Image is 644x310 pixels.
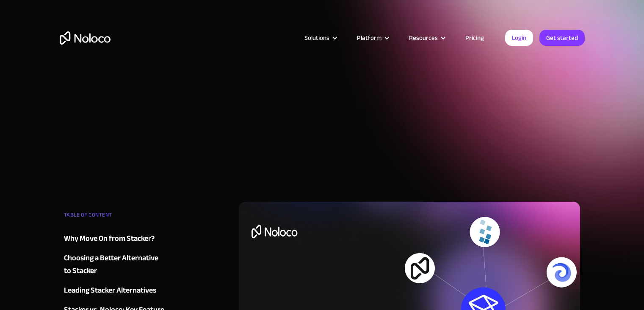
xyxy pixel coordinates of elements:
a: Login [505,30,533,46]
div: Solutions [304,32,329,43]
div: Platform [346,32,398,43]
div: Solutions [294,32,346,43]
a: Leading Stacker Alternatives [64,284,166,297]
div: TABLE OF CONTENT [64,209,166,225]
div: Platform [357,32,381,43]
div: Leading Stacker Alternatives [64,284,156,297]
a: Choosing a Better Alternative to Stacker [64,252,166,277]
a: home [60,31,111,45]
div: Resources [409,32,438,43]
a: Why Move On from Stacker? [64,232,166,245]
div: Why Move On from Stacker? [64,232,155,245]
a: Pricing [455,32,495,43]
div: Resources [398,32,455,43]
a: Get started [539,30,585,46]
